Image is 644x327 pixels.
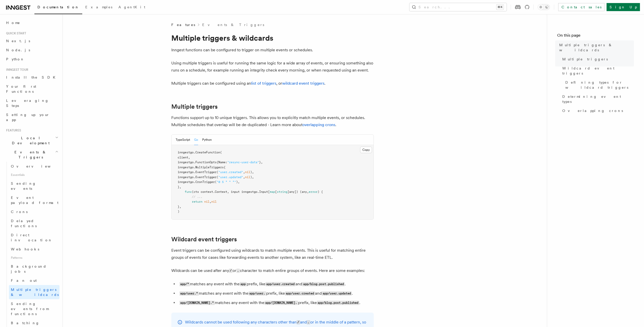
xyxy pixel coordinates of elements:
span: ), [250,175,254,179]
span: Sending events [11,181,36,191]
button: Toggle dark mode [538,4,550,10]
code: . [236,269,240,273]
button: Search...⌘K [409,3,507,11]
span: AgentKit [118,5,145,9]
span: , [243,170,245,174]
span: CronTrigger [195,180,215,184]
button: Copy [360,147,372,153]
code: app/[DOMAIN_NAME]. [264,301,298,305]
a: AgentKit [115,2,148,14]
span: nil [245,175,250,179]
span: Node.js [6,48,30,52]
li: matches any event with the prefix, like . [178,299,374,307]
span: Inngest tour [4,68,28,72]
span: CreateFunction [195,151,220,154]
span: inngestgo. [178,175,195,179]
span: Home [6,20,20,25]
span: Event payload format [11,196,58,205]
span: "user.updated" [218,175,243,179]
span: client, [178,156,190,159]
span: ( [217,170,218,174]
a: Install the SDK [4,73,59,82]
button: Go [194,135,198,145]
span: }, [259,160,263,164]
span: Documentation [37,5,79,9]
span: Delayed functions [11,219,37,228]
span: Install the SDK [6,75,58,79]
a: Python [4,55,59,64]
span: Next.js [6,39,30,43]
span: "resync-user-data" [227,160,259,164]
span: Local Development [4,135,55,146]
span: Patterns [9,254,59,262]
li: matches any event with the prefix, like and . [178,281,374,288]
li: matches any event with the prefix, like and . [178,290,374,297]
a: Crons [9,207,59,216]
code: app/user.* [179,291,199,296]
span: inngestgo. [178,180,195,184]
span: ( [215,180,217,184]
p: Using multiple triggers is useful for running the same logic for a wide array of events, or ensur... [171,60,374,74]
span: Events & Triggers [4,150,55,160]
span: ) { [318,190,323,194]
a: Multiple triggers & wildcards [557,40,634,55]
span: inngestgo. [178,151,195,154]
span: Examples [85,5,112,9]
span: Essentials [9,171,59,179]
code: app/* [179,282,190,286]
span: ), [236,180,240,184]
a: Your first Functions [4,82,59,96]
code: / [229,269,233,273]
span: nil [204,200,210,203]
span: Features [171,22,195,27]
span: "user.created" [218,170,243,174]
span: Wildcard event triggers [562,66,634,76]
span: ]any]) (any, [287,190,309,194]
span: Python [6,57,25,61]
a: Background jobs [9,262,59,276]
span: Webhooks [11,247,39,251]
span: ) [178,210,179,213]
span: Fan out [11,278,37,283]
a: overlapping crons [302,122,335,127]
span: Direct invocation [11,233,52,242]
span: Defining types for wildcard triggers [565,80,634,90]
button: Python [202,135,212,145]
span: Features [4,128,21,132]
h1: Multiple triggers & wildcards [171,33,374,42]
a: Overlapping crons [560,106,634,115]
span: return [192,200,202,203]
span: Background jobs [11,264,47,273]
a: Sign Up [607,3,640,11]
span: func [185,190,192,194]
a: Examples [82,2,115,14]
span: Your first Functions [6,84,36,94]
p: Event triggers can be configured using wildcards to match multiple events. This is useful for mat... [171,247,374,261]
span: Multiple triggers [562,57,608,62]
span: Overlapping crons [562,108,623,113]
a: Sending events [9,179,59,193]
p: Functions support up to 10 unique triggers. This allows you to explicitly match multiple events, ... [171,114,374,128]
a: wildcard event triggers [282,81,324,86]
code: app/blog.post.published [302,282,345,286]
code: app/blog.post.published [317,301,359,305]
code: . [307,320,310,324]
span: }, [178,185,181,189]
span: , [243,175,245,179]
a: Documentation [34,2,82,14]
h4: On this page [557,32,634,40]
a: Events & Triggers [202,22,264,27]
code: app/user. [248,291,266,296]
span: map [270,190,275,194]
span: Multiple triggers & wildcards [559,42,634,53]
span: Determining event types [562,94,634,104]
a: Delayed functions [9,216,59,230]
span: // ... [192,195,202,199]
code: app/user.updated [322,291,352,296]
span: Quick start [4,31,26,35]
button: Events & Triggers [4,148,59,162]
span: [ [275,190,277,194]
span: string [277,190,287,194]
p: Inngest functions can be configured to trigger on multiple events or schedules. [171,46,374,54]
a: Wildcard event triggers [560,64,634,78]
